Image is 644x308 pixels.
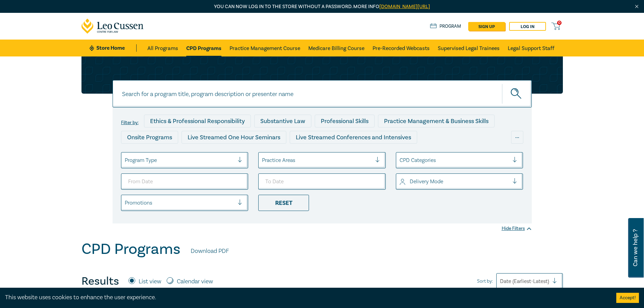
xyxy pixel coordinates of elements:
span: Can we help ? [632,222,639,274]
div: Pre-Recorded Webcasts [232,147,309,160]
div: Ethics & Professional Responsibility [144,115,251,127]
input: To Date [258,173,386,190]
a: Download PDF [191,247,229,256]
div: Substantive Law [254,115,311,127]
div: 10 CPD Point Packages [313,147,387,160]
input: select [125,157,126,164]
h4: Results [81,275,119,288]
div: ... [511,131,523,144]
a: Pre-Recorded Webcasts [373,40,430,56]
a: Legal Support Staff [508,40,554,56]
div: Live Streamed Practical Workshops [121,147,228,160]
a: CPD Programs [186,40,221,56]
a: All Programs [147,40,178,56]
span: 0 [557,21,562,25]
div: This website uses cookies to enhance the user experience. [5,293,606,302]
input: From Date [121,173,248,190]
input: select [400,178,401,185]
button: Accept cookies [616,293,639,303]
input: Sort by [500,278,501,285]
div: Reset [258,195,309,211]
h1: CPD Programs [81,240,181,258]
input: select [400,157,401,164]
div: Professional Skills [315,115,375,127]
img: Close [634,4,640,9]
div: Hide Filters [502,225,532,232]
iframe: LiveChat chat widget [599,263,627,291]
a: Store Home [90,44,137,52]
a: Supervised Legal Trainees [438,40,500,56]
div: National Programs [390,147,452,160]
p: You can now log in to the store without a password. More info [81,3,563,10]
input: Search for a program title, program description or presenter name [113,80,532,108]
div: Onsite Programs [121,131,178,144]
a: sign up [468,22,505,31]
a: Log in [509,22,546,31]
a: [DOMAIN_NAME][URL] [379,3,430,10]
label: Filter by: [121,120,139,125]
a: Program [430,23,461,30]
input: select [125,199,126,207]
span: Sort by: [477,278,493,285]
div: Practice Management & Business Skills [378,115,495,127]
div: Live Streamed Conferences and Intensives [290,131,417,144]
a: Medicare Billing Course [308,40,364,56]
a: Practice Management Course [230,40,300,56]
label: List view [139,277,161,286]
label: Calendar view [177,277,213,286]
div: Live Streamed One Hour Seminars [182,131,286,144]
input: select [262,157,263,164]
